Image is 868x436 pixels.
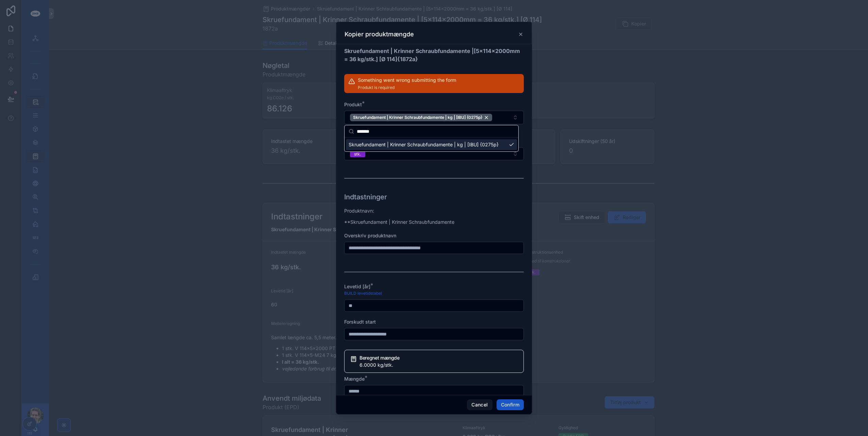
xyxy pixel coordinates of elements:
span: 6.0000 kg/stk. [360,362,393,368]
span: Produkt [344,102,362,107]
span: Skruefundament | Krinner Schraubfundamente | kg | [IBU] {0275p} [349,141,499,148]
strong: Skruefundament | Krinner Schraubfundamente | {1872a} [344,48,520,62]
div: Suggestions [345,138,518,151]
span: Produkt is required [358,85,456,90]
h2: Something went wrong submitting the form [358,77,456,84]
h5: Beregnet mængde [360,356,518,360]
span: Skruefundament | Krinner Schraubfundamente | kg | [IBU] {0275p} [353,115,482,120]
button: Cancel [467,399,492,410]
h1: Indtastninger [344,192,387,202]
div: stk. [354,151,361,157]
span: Overskriv produktnavn [344,233,396,238]
p: **Skruefundament | Krinner Schraubfundamente [344,218,454,225]
p: Produktnavn: [344,207,454,214]
button: Select Button [344,147,524,160]
h3: Kopier produktmængde [345,30,414,38]
span: Levetid [år] [344,284,370,289]
button: Confirm [497,399,524,410]
button: Unselect 249 [350,114,492,121]
a: BUILD levetidstabel [344,291,382,296]
span: Mængde [344,376,365,382]
button: Select Button [344,111,524,124]
div: 6.0000 kg/stk. [360,362,518,368]
span: Forskudt start [344,319,376,325]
